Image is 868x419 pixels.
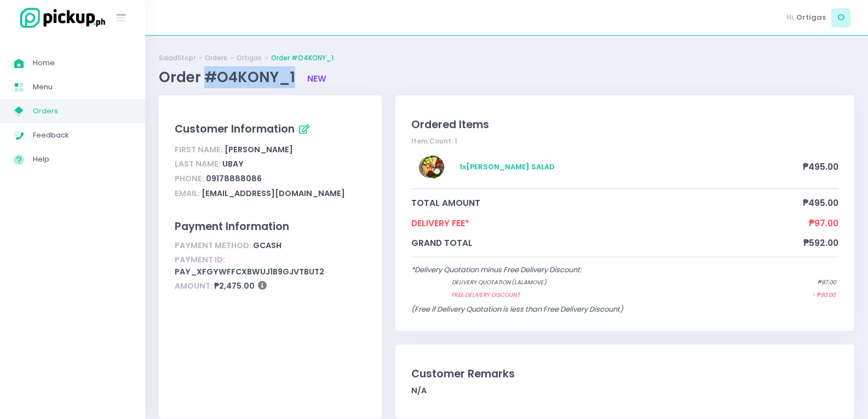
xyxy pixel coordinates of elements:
[33,152,131,167] span: Help
[307,73,326,84] span: new
[411,217,809,229] span: Delivery Fee*
[175,120,365,139] div: Customer Information
[159,53,196,63] a: SaladStop!
[33,56,131,70] span: Home
[271,53,334,63] a: Order #O4KONY_1
[33,80,131,94] span: Menu
[175,254,225,265] span: Payment ID:
[14,6,107,30] img: logo
[411,197,803,209] span: total amount
[237,53,262,63] a: Ortigas
[175,279,365,294] div: ₱2,475.00
[175,144,223,155] span: First Name:
[796,12,826,23] span: Ortigas
[175,157,365,172] div: Ubay
[411,366,838,382] div: Customer Remarks
[175,186,365,201] div: [EMAIL_ADDRESS][DOMAIN_NAME]
[175,240,251,251] span: Payment Method:
[812,291,835,300] span: - ₱90.00
[786,12,795,23] span: Hi,
[411,237,803,249] span: grand total
[411,385,838,397] div: N/A
[451,291,769,300] span: Free Delivery Discount
[452,278,775,287] span: Delivery quotation (lalamove)
[175,238,365,253] div: gcash
[818,278,836,287] span: ₱97.00
[175,173,204,184] span: Phone:
[175,142,365,157] div: [PERSON_NAME]
[411,117,838,133] div: Ordered Items
[33,104,131,118] span: Orders
[205,53,227,63] a: Orders
[175,158,221,169] span: Last Name:
[411,304,623,314] span: (Free if Delivery Quotation is less than Free Delivery Discount)
[803,197,838,209] span: ₱495.00
[175,219,365,234] div: Payment Information
[411,136,838,146] div: Item Count: 1
[175,171,365,186] div: 09178888086
[411,265,582,275] span: *Delivery Quotation minus Free Delivery Discount:
[175,253,365,279] div: pay_xfGYwfFcXBwUJ1B9GJVTbUt2
[159,67,298,87] span: Order #O4KONY_1
[809,217,838,229] span: ₱97.00
[831,8,850,27] span: O
[175,188,200,199] span: Email:
[175,280,212,291] span: Amount:
[803,237,838,249] span: ₱592.00
[33,128,131,142] span: Feedback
